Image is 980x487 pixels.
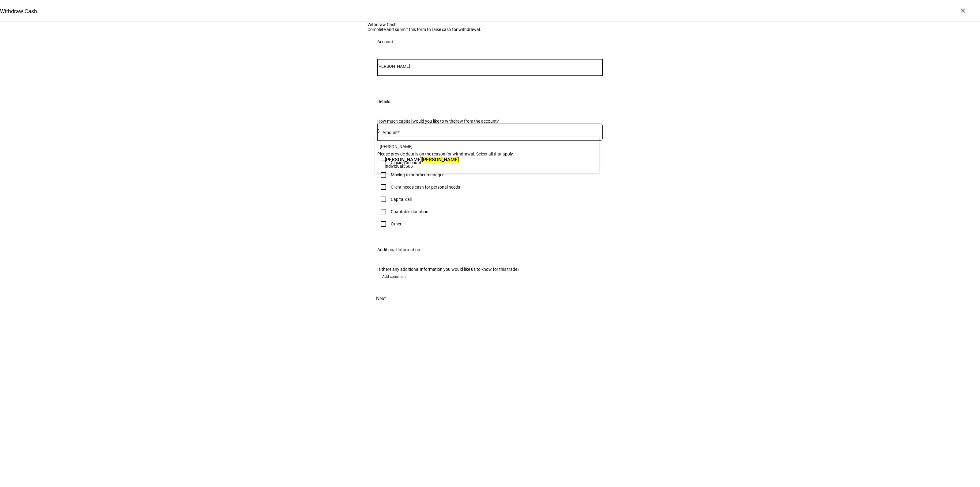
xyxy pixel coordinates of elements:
[391,209,428,214] div: Charitable donation
[383,155,460,171] div: Sharon W Tittle
[377,119,603,124] div: How much capital would you like to withdraw from the account?
[383,130,400,135] mat-label: Amount*
[403,164,413,169] span: 5566
[385,156,459,163] span: [PERSON_NAME]
[377,99,390,104] div: Details
[377,247,420,252] div: Additional Information
[382,272,406,282] span: Add comment
[958,6,968,15] div: ×
[377,267,603,272] div: Is there any additional information you would like us to know for this trade?
[377,128,380,133] span: $
[367,27,612,32] div: Complete and submit this form to raise cash for withdrawal.
[391,221,401,226] div: Other
[367,291,394,306] button: Next
[377,272,411,282] button: Add comment
[376,291,386,306] span: Next
[377,39,393,44] div: Account
[391,185,460,190] div: Client needs cash for personal needs
[391,197,412,202] div: Capital call
[380,144,413,149] span: [PERSON_NAME]
[385,164,403,169] span: Individual
[391,172,444,177] div: Moving to another manager
[377,64,603,69] input: Number
[422,157,459,163] mark: [PERSON_NAME]
[367,22,612,27] div: Withdraw Cash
